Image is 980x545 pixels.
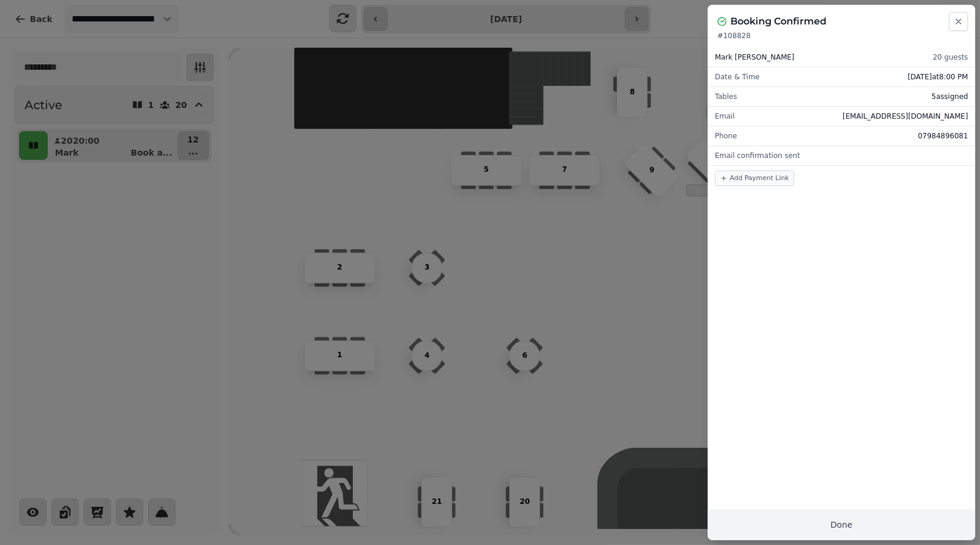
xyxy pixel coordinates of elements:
span: 20 guests [933,52,968,62]
span: 07984896081 [918,131,968,141]
span: Date & Time [715,72,760,82]
h2: Booking Confirmed [730,14,827,29]
span: [DATE] at 8:00 PM [908,72,968,82]
span: Email [715,112,735,121]
button: Done [708,509,975,540]
span: 5 assigned [932,92,968,101]
span: [EMAIL_ADDRESS][DOMAIN_NAME] [843,112,968,121]
div: Email confirmation sent [708,146,975,165]
p: # 108828 [717,31,966,41]
span: Phone [715,131,737,141]
span: Mark [PERSON_NAME] [715,52,794,62]
span: Tables [715,92,737,101]
button: Add Payment Link [715,171,794,186]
